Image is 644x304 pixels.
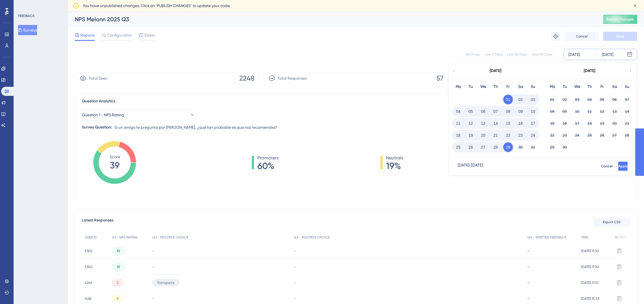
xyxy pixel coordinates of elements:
button: 04 [453,107,463,116]
span: 19% [386,161,403,170]
button: 13 [478,119,488,128]
div: - [527,248,576,254]
button: 12 [597,107,607,116]
span: TIME [581,235,588,240]
span: 1468 [85,296,91,301]
button: 30 [560,142,570,152]
button: 16 [560,119,570,128]
tspan: 39 [110,160,120,171]
span: Total Responses [278,75,307,82]
span: [DATE] 17:30 [581,265,599,269]
button: 28 [491,142,500,152]
span: - [152,249,154,253]
span: 8 [117,296,119,301]
div: Th [583,83,596,90]
button: 01 [547,95,557,104]
div: [DATE] [602,51,613,58]
span: Transporte [157,280,174,285]
button: 21 [622,119,632,128]
span: Q2 - MULTIPLE CHOICE [152,235,188,240]
span: - [294,265,295,269]
div: Tu [558,83,571,90]
span: ACTION [615,235,627,240]
span: Cancel [601,164,613,168]
div: We [477,83,489,90]
span: Question 1 - NPS Rating [82,111,124,118]
button: 15 [547,119,557,128]
div: Tu [464,83,477,90]
span: Q3 - MULTIPLE CHOICE [294,235,330,240]
span: 10 [117,249,120,253]
button: 16 [516,119,525,128]
button: 20 [478,130,488,140]
span: Configuration [107,32,132,39]
button: 10 [528,107,538,116]
span: Question Analytics [82,98,115,105]
button: 20 [610,119,619,128]
div: Th [489,83,502,90]
button: 05 [597,95,607,104]
button: 17 [572,119,582,128]
span: - [294,249,295,253]
button: 25 [585,130,594,140]
button: 13 [610,107,619,116]
span: Publish Changes [607,17,634,22]
span: Q4 - WRITTEN FEEDBACK [527,235,566,240]
button: 27 [478,142,488,152]
button: 17 [528,119,538,128]
div: Su [527,83,539,90]
div: [DATE] [568,51,580,58]
span: 2248 [239,74,254,83]
span: 10 [117,265,120,269]
div: FEEDBACK [18,14,35,18]
span: 5302 [85,265,92,269]
div: All Times [466,52,480,57]
button: 26 [466,142,475,152]
button: 27 [610,130,619,140]
iframe: UserGuiding AI Assistant Launcher [620,282,637,299]
button: Surveys [18,25,37,35]
button: 19 [466,130,475,140]
div: - [527,296,576,301]
button: 21 [491,130,500,140]
div: [DATE] [490,67,501,74]
button: 07 [622,95,632,104]
button: Cancel [601,162,613,171]
span: Export CSV [603,220,621,224]
button: 09 [560,107,570,116]
button: 10 [572,107,582,116]
button: 06 [478,107,488,116]
button: 11 [585,107,594,116]
span: Total Seen [89,75,108,82]
span: Neutrals [386,155,403,161]
button: 01 [503,95,513,104]
div: Sa [514,83,527,90]
div: Last 7 Days [484,52,502,57]
div: [DATE] - [DATE] [458,162,483,171]
button: 18 [453,130,463,140]
button: 03 [528,95,538,104]
button: 29 [503,142,513,152]
div: Fr [596,83,608,90]
button: 25 [453,142,463,152]
span: - [294,280,295,285]
span: Si un amigo te pregunta por [PERSON_NAME], ¿qué tan probable es que nos recomiendes? [114,124,277,131]
span: 3 [117,280,118,285]
button: 14 [622,107,632,116]
div: Survey Question: [82,124,112,131]
div: Mo [452,83,464,90]
button: 31 [528,142,538,152]
span: 60% [257,161,279,170]
div: Su [621,83,633,90]
span: - [294,296,295,301]
button: 24 [528,130,538,140]
button: Publish Changes [603,15,637,24]
button: Export CSV [593,218,630,227]
span: Latest Responses [82,217,113,227]
button: 05 [466,107,475,116]
button: 09 [516,107,525,116]
div: - [527,264,576,269]
span: - [152,296,154,301]
button: 14 [491,119,500,128]
span: [DATE] 17:01 [581,280,598,285]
